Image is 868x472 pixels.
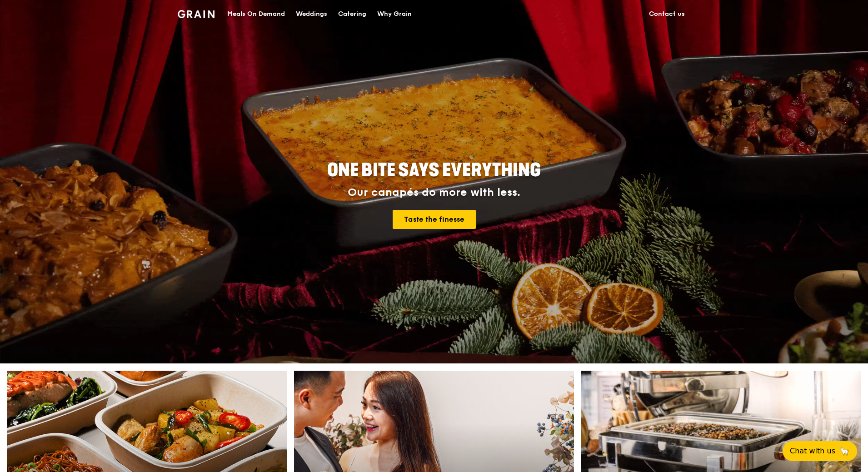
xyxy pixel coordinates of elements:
span: ONE BITE SAYS EVERYTHING [327,159,541,181]
span: 🦙 [839,446,850,457]
div: Meals On Demand [227,0,285,28]
span: Chat with us [790,446,835,457]
a: Taste the finesse [393,210,476,229]
div: Why Grain [377,0,412,28]
button: Chat with us🦙 [783,441,857,461]
div: Weddings [296,0,327,28]
div: Catering [338,0,366,28]
div: Our canapés do more with less. [270,186,598,199]
a: Weddings [290,0,333,28]
img: Grain [178,10,215,18]
a: Catering [333,0,372,28]
a: Why Grain [372,0,417,28]
a: Contact us [644,0,690,28]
